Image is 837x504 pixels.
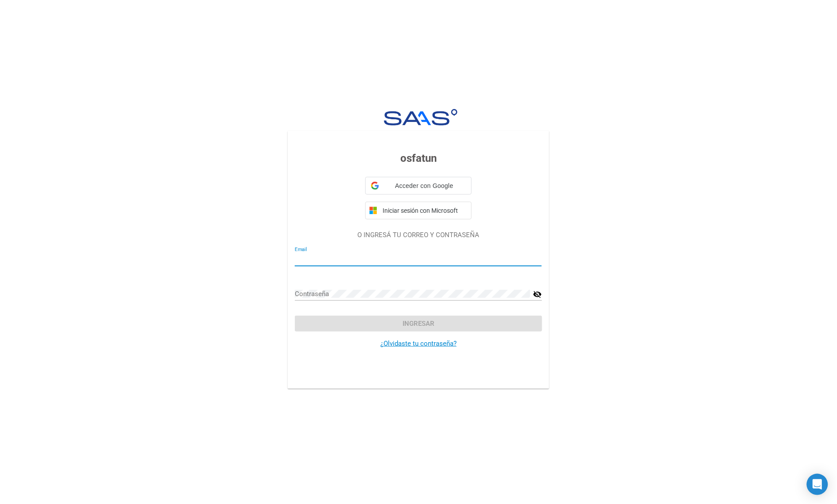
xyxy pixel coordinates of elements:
[365,177,472,195] div: Acceder con Google
[380,340,457,348] a: ¿Olvidaste tu contraseña?
[295,230,542,240] p: O INGRESÁ TU CORREO Y CONTRASEÑA
[295,316,542,332] button: Ingresar
[403,320,434,328] span: Ingresar
[383,181,466,191] span: Acceder con Google
[807,474,828,495] div: Open Intercom Messenger
[381,207,468,214] span: Iniciar sesión con Microsoft
[533,289,542,300] mat-icon: visibility_off
[295,150,542,166] h3: osfatun
[365,202,472,219] button: Iniciar sesión con Microsoft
